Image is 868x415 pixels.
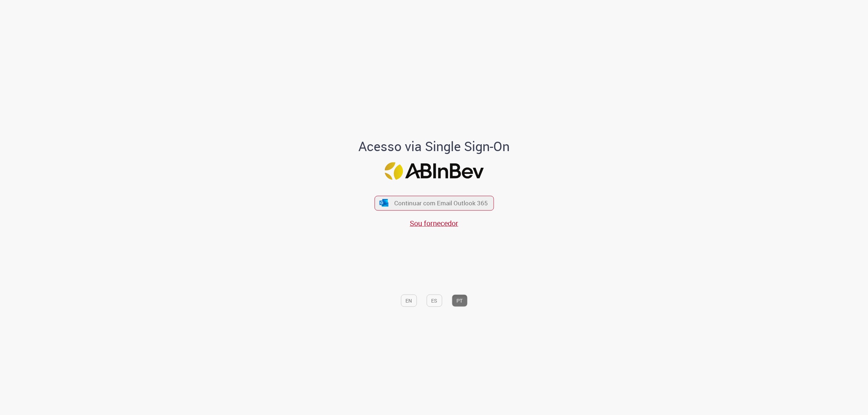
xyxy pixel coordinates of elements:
[334,139,535,154] h1: Acesso via Single Sign-On
[410,218,458,228] a: Sou fornecedor
[401,294,417,307] button: EN
[426,294,442,307] button: ES
[384,162,484,180] img: Logo ABInBev
[374,196,494,210] button: ícone Azure/Microsoft 360 Continuar com Email Outlook 365
[379,199,389,207] img: ícone Azure/Microsoft 360
[452,294,467,307] button: PT
[394,199,488,207] span: Continuar com Email Outlook 365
